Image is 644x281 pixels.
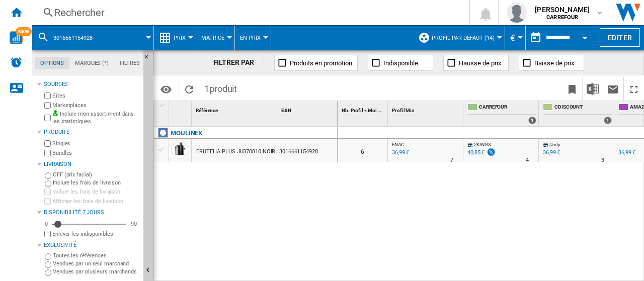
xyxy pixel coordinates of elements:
label: Vendues par plusieurs marchands [53,268,139,275]
label: Sites [52,92,139,100]
span: produit [209,83,237,94]
label: Bundles [52,149,139,157]
div: 90 [128,220,139,228]
div: 36,99 € [541,148,560,158]
div: Délai de livraison : 3 jours [601,155,604,165]
label: Enlever les indisponibles [52,230,139,238]
b: CARREFOUR [546,14,578,21]
div: Profil par défaut (14) [418,25,500,50]
div: FILTRER PAR [213,58,265,68]
div: Sort None [171,101,191,117]
img: alerts-logo.svg [10,56,22,68]
button: Prix [174,25,191,50]
div: 3016661154928 [37,25,148,50]
span: Produits en promotion [290,59,352,67]
md-menu: Currency [505,25,526,50]
div: Livraison [44,160,139,168]
span: En Prix [240,35,261,41]
div: 36,99 € [618,149,635,156]
input: Marketplaces [44,102,51,109]
div: 40,85 € [466,148,496,158]
img: excel-24x24.png [587,83,599,95]
span: [PERSON_NAME] [535,5,590,15]
span: Darty [549,142,560,147]
div: Délai de livraison : 4 jours [526,155,529,165]
span: 2KINGS [474,142,491,147]
div: EAN Sort None [279,101,337,117]
div: 6 [338,139,387,162]
input: Bundles [44,150,51,156]
span: 1 [199,77,242,98]
button: Produits en promotion [274,55,358,71]
button: Matrice [201,25,229,50]
button: Télécharger au format Excel [583,77,603,101]
label: Singles [52,140,139,147]
button: Editer [600,28,640,47]
div: Sort None [390,101,463,117]
span: FNAC [392,142,404,147]
div: Disponibilité 7 Jours [44,209,139,217]
div: 36,99 € [617,148,635,158]
span: Indisponible [383,59,418,67]
div: Nb. Profil < Moi Sort None [340,101,387,117]
button: Masquer [143,50,155,68]
button: Indisponible [368,55,433,71]
div: Sources [44,80,139,88]
span: CARREFOUR [479,104,536,112]
div: Produits [44,128,139,136]
md-tab-item: Marques (*) [69,57,114,69]
md-slider: Disponibilité [52,219,126,229]
div: 3016661154928 [277,139,337,162]
label: OFF (prix facial) [53,171,139,178]
button: Hausse de prix [443,55,509,71]
img: profile.jpg [507,3,527,23]
div: 36,99 € [543,149,560,156]
span: EAN [281,108,291,113]
label: Inclure les frais de livraison [52,188,139,196]
input: Afficher les frais de livraison [44,231,51,237]
button: Profil par défaut (14) [432,25,500,50]
img: mysite-bg-18x18.png [52,110,58,116]
div: Rechercher [54,6,443,20]
input: Toutes les références [45,253,51,260]
input: OFF (prix facial) [45,172,51,179]
input: Singles [44,140,51,147]
div: Prix [159,25,191,50]
label: Vendues par un seul marchand [53,260,139,267]
button: Recharger [179,77,199,101]
span: Référence [196,108,218,113]
div: Sort None [340,101,387,117]
label: Marketplaces [52,102,139,109]
input: Vendues par plusieurs marchands [45,269,51,276]
span: 3016661154928 [53,35,93,41]
span: Nb. Profil < Moi [342,108,376,113]
button: 3016661154928 [53,25,103,50]
md-tab-item: Options [35,57,69,69]
input: Inclure les frais de livraison [44,189,51,195]
input: Inclure mon assortiment dans les statistiques [44,112,51,124]
span: CDISCOUNT [554,104,612,112]
div: 0 [42,220,50,228]
md-tab-item: Filtres [114,57,145,69]
button: Créer un favoris [562,77,582,101]
div: Cliquez pour filtrer sur cette marque [171,127,202,139]
label: Inclure mon assortiment dans les statistiques [52,110,139,126]
span: NEW [16,27,32,36]
button: En Prix [240,25,266,50]
button: Open calendar [576,27,594,45]
img: promotionV3.png [486,148,496,156]
input: Sites [44,92,51,99]
div: Sort None [279,101,337,117]
div: 1 offers sold by CDISCOUNT [604,117,612,124]
div: CDISCOUNT 1 offers sold by CDISCOUNT [541,101,614,126]
div: Mise à jour : lundi 22 septembre 2025 13:08 [390,148,409,158]
span: Profil par défaut (14) [432,35,495,41]
button: md-calendar [526,28,546,48]
button: Baisse de prix [519,55,584,71]
button: Envoyer ce rapport par email [603,77,623,101]
button: € [510,25,520,50]
label: Inclure les frais de livraison [53,179,139,186]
